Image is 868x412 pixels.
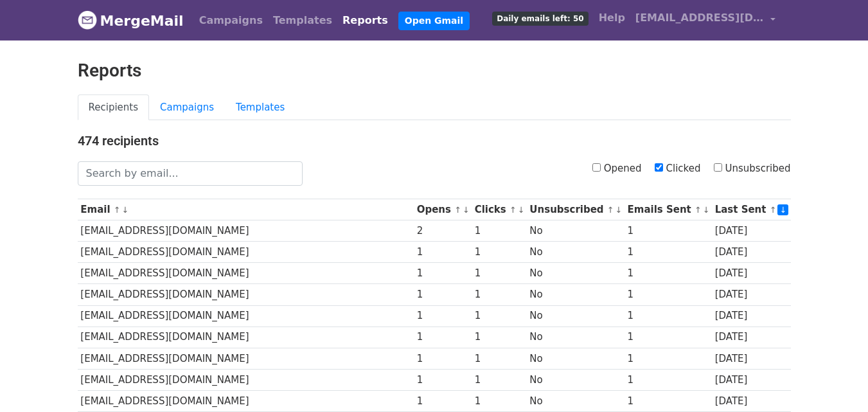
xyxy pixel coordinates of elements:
[770,205,777,215] a: ↑
[414,263,472,284] td: 1
[695,205,702,215] a: ↑
[527,284,624,305] td: No
[225,94,296,121] a: Templates
[472,348,527,369] td: 1
[78,369,414,390] td: [EMAIL_ADDRESS][DOMAIN_NAME]
[472,199,527,220] th: Clicks
[624,199,712,220] th: Emails Sent
[122,205,129,215] a: ↓
[337,8,393,33] a: Reports
[472,263,527,284] td: 1
[78,133,791,148] h4: 474 recipients
[414,284,472,305] td: 1
[414,242,472,263] td: 1
[472,220,527,242] td: 1
[712,263,791,284] td: [DATE]
[78,60,791,82] h2: Reports
[414,327,472,348] td: 1
[78,390,414,411] td: [EMAIL_ADDRESS][DOMAIN_NAME]
[149,94,225,121] a: Campaigns
[414,369,472,390] td: 1
[635,10,764,26] span: [EMAIL_ADDRESS][DOMAIN_NAME]
[78,327,414,348] td: [EMAIL_ADDRESS][DOMAIN_NAME]
[414,220,472,242] td: 2
[78,284,414,305] td: [EMAIL_ADDRESS][DOMAIN_NAME]
[714,161,791,176] label: Unsubscribed
[527,305,624,327] td: No
[527,327,624,348] td: No
[78,94,150,121] a: Recipients
[527,348,624,369] td: No
[607,205,614,215] a: ↑
[268,8,337,33] a: Templates
[624,284,712,305] td: 1
[712,327,791,348] td: [DATE]
[527,390,624,411] td: No
[624,263,712,284] td: 1
[712,220,791,242] td: [DATE]
[703,205,710,215] a: ↓
[518,205,525,215] a: ↓
[414,199,472,220] th: Opens
[712,199,791,220] th: Last Sent
[414,390,472,411] td: 1
[712,284,791,305] td: [DATE]
[78,199,414,220] th: Email
[624,348,712,369] td: 1
[78,7,184,34] a: MergeMail
[78,305,414,327] td: [EMAIL_ADDRESS][DOMAIN_NAME]
[472,305,527,327] td: 1
[592,163,601,172] input: Opened
[624,327,712,348] td: 1
[78,263,414,284] td: [EMAIL_ADDRESS][DOMAIN_NAME]
[624,242,712,263] td: 1
[527,199,624,220] th: Unsubscribed
[527,220,624,242] td: No
[630,5,781,35] a: [EMAIL_ADDRESS][DOMAIN_NAME]
[777,204,788,215] a: ↓
[194,8,268,33] a: Campaigns
[78,161,303,186] input: Search by email...
[712,305,791,327] td: [DATE]
[492,12,588,26] span: Daily emails left: 50
[463,205,470,215] a: ↓
[487,5,593,31] a: Daily emails left: 50
[624,305,712,327] td: 1
[592,161,642,176] label: Opened
[78,348,414,369] td: [EMAIL_ADDRESS][DOMAIN_NAME]
[655,161,701,176] label: Clicked
[472,369,527,390] td: 1
[527,263,624,284] td: No
[655,163,663,172] input: Clicked
[472,327,527,348] td: 1
[398,12,470,30] a: Open Gmail
[78,220,414,242] td: [EMAIL_ADDRESS][DOMAIN_NAME]
[712,369,791,390] td: [DATE]
[472,284,527,305] td: 1
[454,205,461,215] a: ↑
[527,242,624,263] td: No
[624,220,712,242] td: 1
[616,205,623,215] a: ↓
[714,163,722,172] input: Unsubscribed
[527,369,624,390] td: No
[594,5,630,31] a: Help
[472,390,527,411] td: 1
[509,205,517,215] a: ↑
[114,205,121,215] a: ↑
[624,369,712,390] td: 1
[472,242,527,263] td: 1
[414,348,472,369] td: 1
[78,10,97,30] img: MergeMail logo
[414,305,472,327] td: 1
[78,242,414,263] td: [EMAIL_ADDRESS][DOMAIN_NAME]
[712,242,791,263] td: [DATE]
[712,348,791,369] td: [DATE]
[712,390,791,411] td: [DATE]
[624,390,712,411] td: 1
